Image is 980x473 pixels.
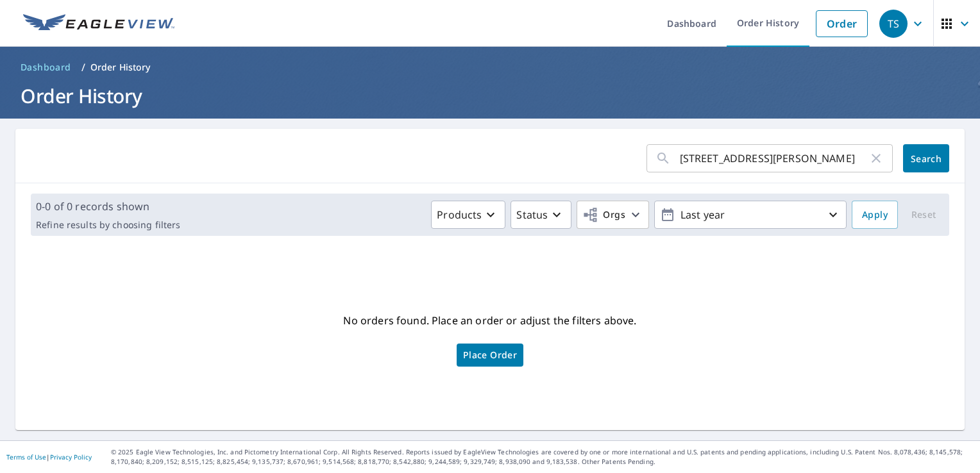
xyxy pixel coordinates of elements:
[511,201,571,229] button: Status
[431,201,505,229] button: Products
[577,201,649,229] button: Orgs
[15,57,965,78] nav: breadcrumb
[81,60,85,75] li: /
[852,201,898,229] button: Apply
[582,207,625,223] span: Orgs
[913,153,939,165] span: Search
[36,199,180,214] p: 0-0 of 0 records shown
[6,453,92,461] p: |
[457,344,523,367] a: Place Order
[36,219,180,231] p: Refine results by choosing filters
[879,10,908,38] div: TS
[15,57,76,78] a: Dashboard
[6,452,46,461] a: Terms of Use
[516,207,548,222] p: Status
[463,352,517,358] span: Place Order
[903,144,949,172] button: Search
[437,207,482,222] p: Products
[15,83,965,109] h1: Order History
[654,201,847,229] button: Last year
[50,452,92,461] a: Privacy Policy
[111,447,974,467] p: © 2025 Eagle View Technologies, Inc. and Pictometry International Corp. All Rights Reserved. Repo...
[675,204,825,226] p: Last year
[23,14,174,33] img: EV Logo
[21,61,71,74] span: Dashboard
[862,207,888,223] span: Apply
[343,310,636,331] p: No orders found. Place an order or adjust the filters above.
[680,140,868,176] input: Address, Report #, Claim ID, etc.
[816,10,868,37] a: Order
[90,61,151,74] p: Order History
